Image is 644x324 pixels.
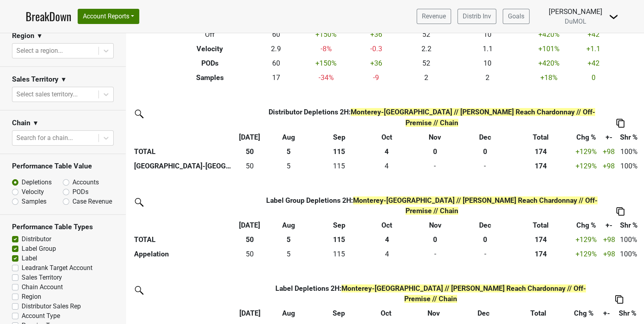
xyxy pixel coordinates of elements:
th: Jul: activate to sort column ascending [237,218,263,232]
td: 0 [460,159,510,173]
div: +98 [603,161,616,171]
th: 5 [263,144,314,159]
td: +150 % [295,56,357,70]
h3: Sales Territory [12,75,58,84]
label: Chain Account [22,282,63,292]
img: filter [132,195,145,208]
img: Copy to clipboard [616,207,624,216]
h3: Region [12,32,34,40]
td: 0 [460,247,510,261]
td: +36 [357,56,395,70]
th: 0 [460,232,510,247]
td: 50 [237,247,263,261]
td: +36 [357,27,395,42]
label: Distributor [22,234,51,244]
a: Goals [503,9,530,24]
th: 0 [410,232,461,247]
label: Account Type [22,311,60,321]
label: Samples [22,197,46,206]
th: Chg %: activate to sort column ascending [572,218,601,232]
td: 115 [314,159,364,173]
td: 0 [409,159,460,173]
th: Shr %: activate to sort column ascending [617,130,640,144]
th: &nbsp;: activate to sort column ascending [132,218,237,232]
th: PODs [163,56,257,70]
td: -34 % [295,70,357,85]
th: Velocity [163,42,257,56]
div: 115 [316,161,362,171]
td: 2 [395,70,457,85]
div: 50 [239,161,261,171]
td: +129 % [572,247,601,261]
td: 2 [457,70,518,85]
div: 50 [239,249,261,259]
th: Jul: activate to sort column ascending [237,130,263,144]
td: +18 % [518,70,580,85]
span: Monterey-[GEOGRAPHIC_DATA] // [PERSON_NAME] Reach Chardonnay // Off-Premise // Chain [353,196,598,215]
th: TOTAL [132,232,237,247]
td: +42 [580,56,607,70]
th: Label Group Depletions 2H : [263,193,601,218]
th: 0 [460,144,510,159]
img: Copy to clipboard [616,119,624,127]
th: 174.000 [510,247,572,261]
a: Distrib Inv [457,9,496,24]
th: 4 [364,232,410,247]
span: Monterey-[GEOGRAPHIC_DATA] // [PERSON_NAME] Reach Chardonnay // Off-Premise // Chain [351,108,595,126]
label: Velocity [22,187,44,197]
td: 60 [257,27,295,42]
div: - [411,161,458,171]
span: +129% [576,236,597,244]
th: +-: activate to sort column ascending [598,306,615,320]
th: Oct: activate to sort column ascending [364,130,409,144]
div: 5 [265,161,312,171]
td: +420 % [518,56,580,70]
th: 4 [364,144,409,159]
th: Sep: activate to sort column ascending [314,130,364,144]
th: Label Depletions 2H : [263,281,598,306]
img: filter [132,283,145,296]
label: Accounts [72,178,99,187]
h3: Performance Table Types [12,223,114,231]
td: 0 [410,247,461,261]
th: 174 [510,144,572,159]
label: Case Revenue [72,197,112,206]
button: Account Reports [78,9,139,24]
td: 1.1 [457,42,518,56]
div: 4 [366,161,408,171]
td: +1.1 [580,42,607,56]
div: 4 [366,249,408,259]
label: Region [22,292,41,302]
img: filter [132,107,145,120]
div: 174 [512,249,570,259]
th: Shr %: activate to sort column ascending [617,218,640,232]
a: BreakDown [26,8,71,25]
img: Copy to clipboard [615,295,623,304]
div: 174 [512,161,570,171]
label: PODs [72,187,88,197]
th: Chg %: activate to sort column ascending [569,306,598,320]
th: Appelation [132,247,237,261]
span: +98 [603,236,615,244]
th: +-: activate to sort column ascending [601,218,617,232]
td: 100% [617,159,640,173]
td: 0 [580,70,607,85]
td: 60 [257,56,295,70]
label: Leadrank Target Account [22,263,92,273]
td: 100% [617,144,640,159]
th: Nov: activate to sort column ascending [409,130,460,144]
div: 115 [316,249,362,259]
label: Distributor Sales Rep [22,302,81,311]
td: 52 [395,27,457,42]
th: 50 [237,144,263,159]
td: -0.3 [357,42,395,56]
td: 10 [457,56,518,70]
td: 5 [263,159,314,173]
div: [PERSON_NAME] [549,6,602,17]
label: Label Group [22,244,56,254]
th: &nbsp;: activate to sort column ascending [132,306,237,320]
td: 100% [617,232,640,247]
th: Jul: activate to sort column ascending [237,306,263,320]
th: Aug: activate to sort column ascending [263,218,314,232]
th: Oct: activate to sort column ascending [363,306,409,320]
